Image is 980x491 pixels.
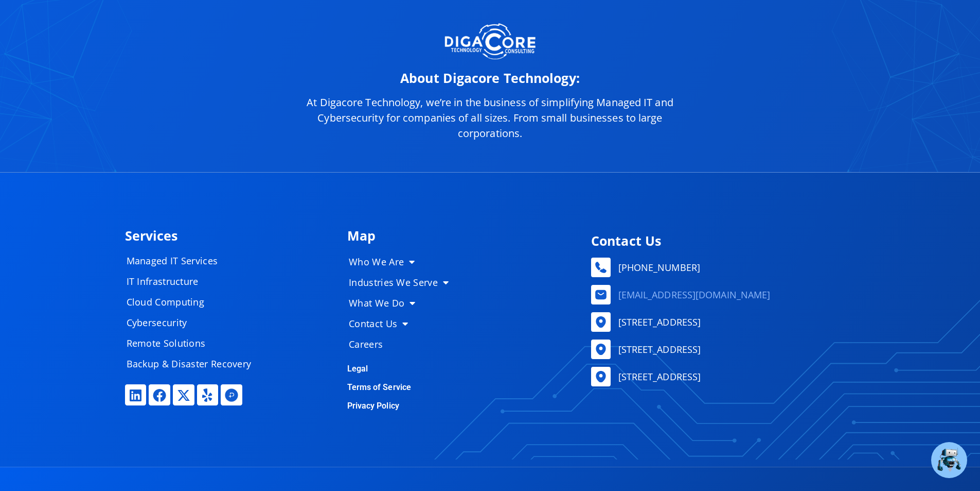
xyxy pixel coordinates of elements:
img: DigaCore Technology Consulting [444,22,535,61]
h4: Services [125,229,337,242]
span: [PHONE_NUMBER] [616,260,700,275]
a: [STREET_ADDRESS] [591,367,850,386]
nav: Menu [338,251,467,354]
h4: Map [347,229,576,242]
h4: Contact Us [591,234,850,247]
span: [STREET_ADDRESS] [616,314,701,330]
a: IT Infrastructure [116,271,271,292]
a: What We Do [338,293,467,313]
span: [STREET_ADDRESS] [616,342,701,357]
a: Privacy Policy [347,401,399,411]
a: Terms of Service [347,382,412,392]
a: Managed IT Services [116,250,271,271]
a: Careers [338,334,467,354]
nav: Menu [116,250,271,374]
a: Backup & Disaster Recovery [116,353,271,374]
a: [STREET_ADDRESS] [591,340,850,359]
a: [PHONE_NUMBER] [591,258,850,277]
a: Cloud Computing [116,292,271,312]
span: [EMAIL_ADDRESS][DOMAIN_NAME] [616,287,771,302]
a: Industries We Serve [338,272,467,293]
h2: About Digacore Technology: [290,72,691,84]
a: Legal [347,364,368,374]
span: [STREET_ADDRESS] [616,369,701,384]
a: [EMAIL_ADDRESS][DOMAIN_NAME] [591,285,850,304]
a: [STREET_ADDRESS] [591,312,850,332]
p: At Digacore Technology, we’re in the business of simplifying Managed IT and Cybersecurity for com... [290,95,691,141]
a: Remote Solutions [116,333,271,353]
a: Contact Us [338,313,467,334]
a: Who We Are [338,251,467,272]
a: Cybersecurity [116,312,271,333]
